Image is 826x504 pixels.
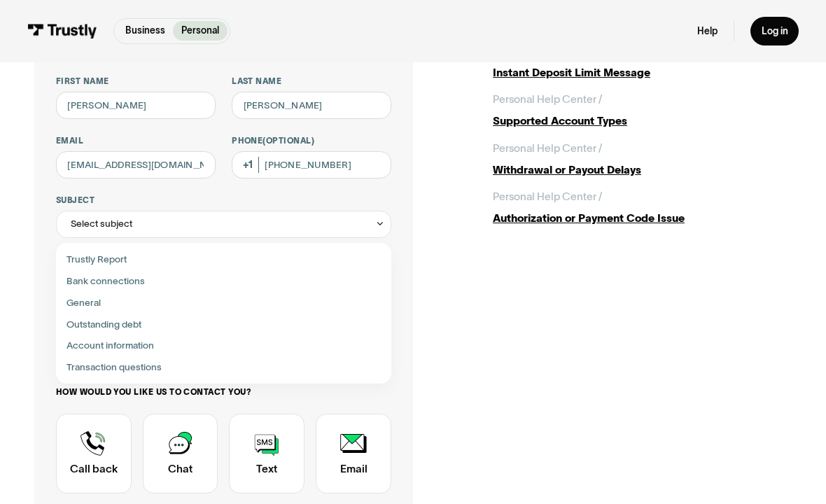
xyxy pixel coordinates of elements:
[493,140,792,178] a: Personal Help Center /Withdrawal or Payout Delays
[493,64,792,80] div: Instant Deposit Limit Message
[56,195,391,205] label: Subject
[56,238,391,384] nav: Select subject
[56,211,391,238] div: Select subject
[493,113,792,129] div: Supported Account Types
[493,140,602,156] div: Personal Help Center /
[493,91,792,129] a: Personal Help Center /Supported Account Types
[262,136,314,145] span: (Optional)
[125,24,165,38] p: Business
[66,359,162,375] span: Transaction questions
[232,92,391,119] input: Howard
[493,210,792,226] div: Authorization or Payment Code Issue
[66,251,127,267] span: Trustly Report
[232,151,391,178] input: (555) 555-5555
[762,25,788,38] div: Log in
[181,24,219,38] p: Personal
[27,24,97,38] img: Trustly Logo
[66,337,154,353] span: Account information
[232,76,391,86] label: Last name
[117,21,173,41] a: Business
[56,386,391,397] label: How would you like us to contact you?
[56,76,216,86] label: First name
[66,295,101,311] span: General
[66,273,145,289] span: Bank connections
[56,92,216,119] input: Alex
[66,316,141,332] span: Outstanding debt
[71,216,132,232] div: Select subject
[493,162,792,178] div: Withdrawal or Payout Delays
[493,188,792,226] a: Personal Help Center /Authorization or Payment Code Issue
[493,91,602,107] div: Personal Help Center /
[56,135,216,146] label: Email
[232,135,391,146] label: Phone
[750,17,799,45] a: Log in
[493,188,602,204] div: Personal Help Center /
[173,21,227,41] a: Personal
[56,151,216,178] input: alex@mail.com
[697,25,717,38] a: Help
